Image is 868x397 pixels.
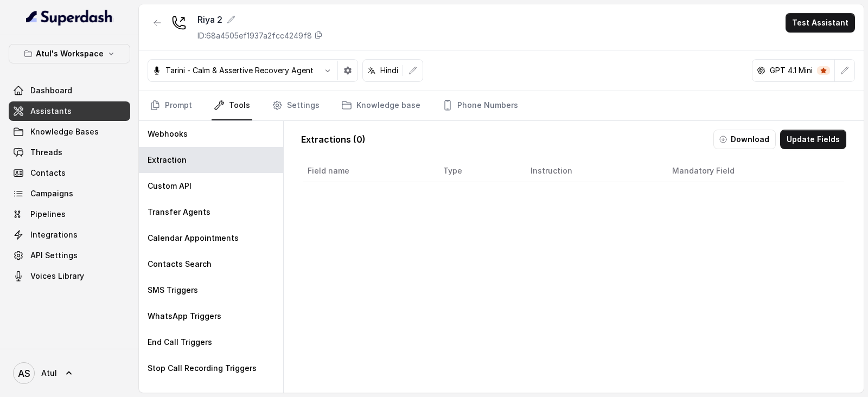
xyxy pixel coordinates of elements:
button: Test Assistant [786,13,855,33]
p: Stop Call Recording Triggers [148,363,257,374]
a: Dashboard [9,81,130,100]
span: Voices Library [30,271,84,281]
div: Riya 2 [197,13,323,26]
p: Custom API [148,181,192,191]
th: Type [435,160,522,182]
a: Settings [270,91,322,120]
span: Dashboard [30,85,72,96]
a: Atul [9,358,130,388]
p: Calendar Appointments [148,233,239,244]
a: Voices Library [9,266,130,286]
th: Mandatory Field [663,160,844,182]
a: Knowledge Bases [9,122,130,142]
p: Contacts Search [148,259,212,270]
p: Extraction [148,155,187,165]
a: Campaigns [9,184,130,203]
p: Extractions ( 0 ) [301,133,366,146]
span: Assistants [30,106,72,117]
p: SMS Triggers [148,285,198,296]
span: Threads [30,147,62,158]
span: Campaigns [30,188,73,199]
a: Prompt [148,91,194,120]
p: WhatsApp Triggers [148,311,221,322]
svg: openai logo [757,66,765,75]
span: Contacts [30,168,66,178]
a: Integrations [9,225,130,245]
span: Knowledge Bases [30,126,99,137]
p: GPT 4.1 Mini [770,65,813,76]
nav: Tabs [148,91,855,120]
p: ID: 68a4505ef1937a2fcc4249f8 [197,30,312,41]
button: Update Fields [780,130,846,149]
a: Knowledge base [339,91,423,120]
p: Hindi [380,65,398,76]
span: Pipelines [30,209,66,220]
a: Contacts [9,163,130,183]
a: Phone Numbers [440,91,520,120]
th: Field name [303,160,435,182]
img: light.svg [26,9,113,26]
p: Transfer Agents [148,207,210,217]
span: Atul [41,368,57,379]
p: End Call Triggers [148,337,212,348]
p: Atul's Workspace [36,47,104,60]
a: Assistants [9,101,130,121]
a: Tools [212,91,252,120]
p: Tarini - Calm & Assertive Recovery Agent [165,65,314,76]
a: Threads [9,143,130,162]
p: Webhooks [148,129,188,139]
th: Instruction [522,160,663,182]
span: Integrations [30,229,78,240]
button: Atul's Workspace [9,44,130,63]
span: API Settings [30,250,78,261]
text: AS [18,368,30,379]
a: Pipelines [9,204,130,224]
button: Download [713,130,776,149]
a: API Settings [9,246,130,265]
